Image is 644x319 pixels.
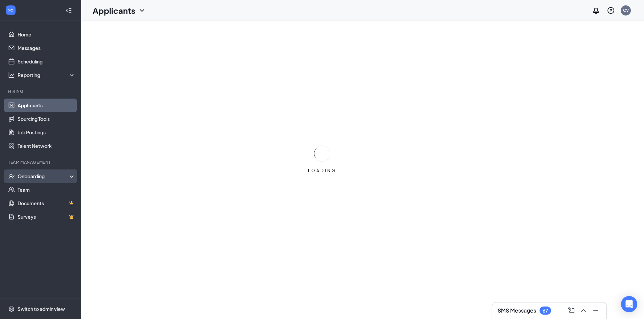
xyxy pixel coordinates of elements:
div: Switch to admin view [18,305,65,312]
div: Open Intercom Messenger [621,296,637,312]
a: Team [18,183,75,196]
a: Applicants [18,99,75,112]
a: DocumentsCrown [18,196,75,210]
div: CV [623,7,629,13]
svg: WorkstreamLogo [7,7,14,14]
a: SurveysCrown [18,210,75,223]
a: Job Postings [18,126,75,139]
div: Hiring [8,88,74,94]
svg: Collapse [65,7,72,14]
div: Reporting [18,72,76,78]
div: Onboarding [18,173,70,180]
svg: ChevronDown [138,6,146,15]
a: Talent Network [18,139,75,153]
button: Minimize [590,305,601,316]
h1: Applicants [93,5,135,16]
div: 67 [543,308,548,314]
svg: Notifications [592,6,600,15]
svg: ChevronUp [579,307,588,315]
svg: Minimize [592,307,600,315]
svg: UserCheck [8,173,15,180]
svg: Analysis [8,72,15,78]
svg: ComposeMessage [567,307,575,315]
svg: Settings [8,305,15,312]
button: ComposeMessage [566,305,577,316]
svg: QuestionInfo [607,6,615,15]
div: LOADING [305,168,339,174]
div: Team Management [8,159,74,165]
a: Sourcing Tools [18,112,75,126]
a: Home [18,28,75,41]
a: Messages [18,41,75,55]
button: ChevronUp [578,305,589,316]
h3: SMS Messages [498,307,536,314]
a: Scheduling [18,55,75,68]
